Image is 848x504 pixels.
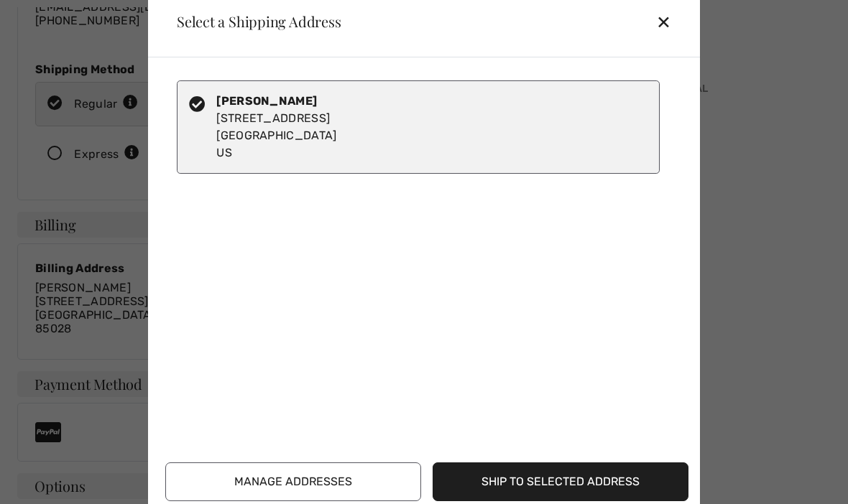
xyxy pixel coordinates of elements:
[216,93,336,162] div: [STREET_ADDRESS] [GEOGRAPHIC_DATA] US
[165,462,421,501] button: Manage Addresses
[165,14,341,29] div: Select a Shipping Address
[433,462,688,501] button: Ship to Selected Address
[216,94,317,108] strong: [PERSON_NAME]
[656,6,683,37] div: ✕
